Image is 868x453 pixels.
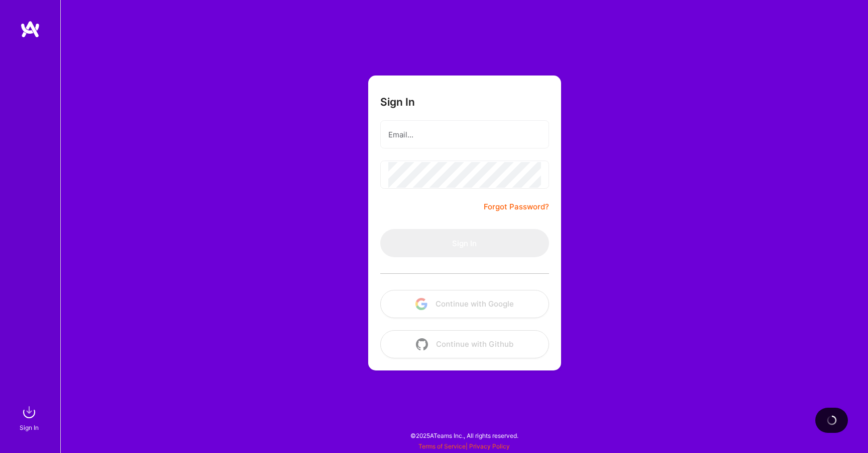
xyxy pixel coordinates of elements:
[380,330,549,358] button: Continue with Github
[380,229,549,257] button: Sign In
[388,122,541,147] input: Email...
[418,442,466,450] a: Terms of Service
[380,96,415,108] h3: Sign In
[19,402,39,422] img: sign in
[20,422,39,433] div: Sign In
[20,20,40,38] img: logo
[484,201,549,213] a: Forgot Password?
[418,442,510,450] span: |
[60,423,868,448] div: © 2025 ATeams Inc., All rights reserved.
[825,413,839,427] img: loading
[469,442,510,450] a: Privacy Policy
[380,290,549,318] button: Continue with Google
[21,402,39,433] a: sign inSign In
[415,298,427,310] img: icon
[416,338,428,350] img: icon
